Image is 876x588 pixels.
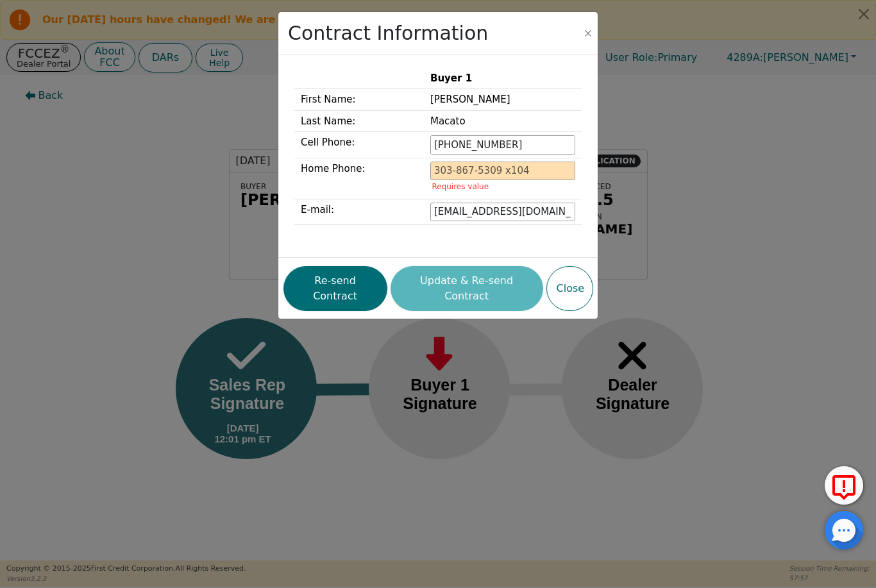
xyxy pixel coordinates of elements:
[424,89,582,111] td: [PERSON_NAME]
[294,110,424,132] td: Last Name:
[294,89,424,111] td: First Name:
[294,132,424,158] td: Cell Phone:
[294,199,424,225] td: E-mail:
[432,183,573,190] p: Requires value
[294,158,424,199] td: Home Phone:
[424,68,582,89] th: Buyer 1
[546,266,593,311] button: Close
[283,266,387,311] button: Re-send Contract
[424,110,582,132] td: Macato
[825,466,863,505] button: Report Error to FCC
[288,22,488,45] h2: Contract Information
[430,162,575,181] input: 303-867-5309 x104
[582,27,594,40] button: Close
[430,135,575,155] input: 303-867-5309 x104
